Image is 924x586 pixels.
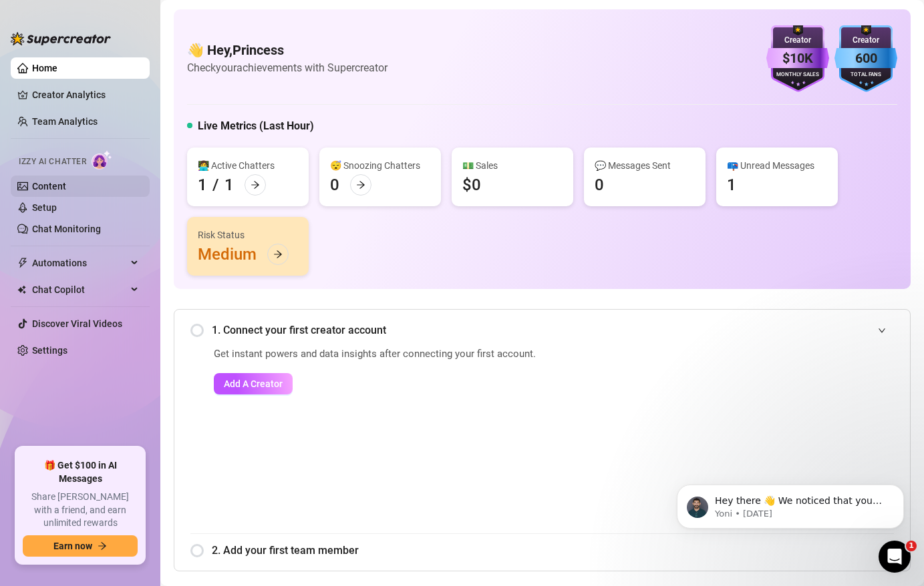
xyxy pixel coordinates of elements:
button: Earn nowarrow-right [23,535,138,557]
img: blue-badge-DgoSNQY1.svg [834,25,897,92]
a: Content [32,181,66,192]
img: AI Chatter [92,150,112,170]
div: Creator [766,34,829,47]
span: 1 [906,541,917,551]
a: Discover Viral Videos [32,318,122,329]
img: purple-badge-B9DA21FR.svg [766,25,829,92]
div: Creator [834,34,897,47]
span: Izzy AI Chatter [19,156,86,168]
div: 👩‍💻 Active Chatters [198,158,298,173]
div: $10K [766,48,829,69]
span: 1. Connect your first creator account [212,322,894,338]
span: arrow-right [98,541,107,551]
span: arrow-right [251,180,260,190]
div: 1. Connect your first creator account [190,314,894,346]
iframe: Intercom live chat [879,541,911,573]
a: Setup [32,202,57,213]
span: Share [PERSON_NAME] with a friend, and earn unlimited rewards [23,491,138,530]
span: expanded [878,326,886,334]
a: Home [32,63,57,73]
span: Chat Copilot [32,279,127,300]
div: 0 [595,174,604,196]
iframe: Intercom notifications message [657,457,924,550]
div: 2. Add your first team member [190,534,894,567]
div: 1 [198,174,207,196]
span: Add A Creator [224,378,283,389]
div: 0 [330,174,339,196]
button: Add A Creator [214,373,293,394]
a: Chat Monitoring [32,224,101,234]
img: Chat Copilot [17,285,26,294]
div: Monthly Sales [766,71,829,79]
span: arrow-right [356,180,365,190]
img: logo-BBDzfeDw.svg [11,32,111,45]
div: Risk Status [198,228,298,242]
div: 💬 Messages Sent [595,158,695,173]
h4: 👋 Hey, Princess [187,41,388,59]
div: 1 [727,174,736,196]
div: 1 [224,174,234,196]
div: 📪 Unread Messages [727,158,827,173]
span: Get instant powers and data insights after connecting your first account. [214,346,593,362]
span: 🎁 Get $100 in AI Messages [23,459,138,485]
a: Settings [32,345,67,356]
div: 💵 Sales [462,158,563,173]
iframe: Add Creators [627,346,894,517]
article: Check your achievements with Supercreator [187,59,388,76]
h5: Live Metrics (Last Hour) [198,118,314,134]
span: arrow-right [273,250,283,259]
div: $0 [462,174,481,196]
span: Earn now [53,541,92,551]
a: Add A Creator [214,373,593,394]
div: Total Fans [834,71,897,79]
div: 😴 Snoozing Chatters [330,158,430,173]
a: Creator Analytics [32,84,139,105]
a: Team Analytics [32,116,98,127]
div: 600 [834,48,897,69]
span: thunderbolt [17,258,28,268]
span: 2. Add your first team member [212,542,894,559]
span: Automations [32,252,127,274]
